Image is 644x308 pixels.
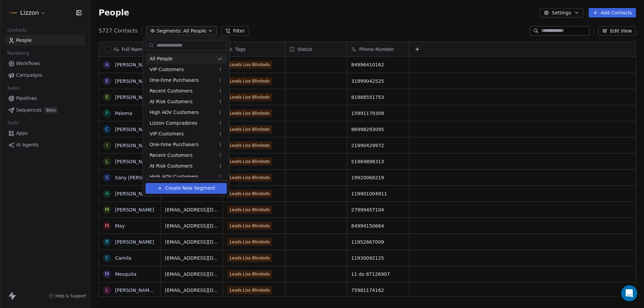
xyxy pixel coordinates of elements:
span: One-time Purchasers [150,77,199,84]
span: One-time Purchasers [150,141,199,148]
span: VIP Customers [150,66,184,73]
span: Recent Customers [150,152,193,159]
span: VIP Customers [150,130,184,137]
span: High AOV Customers [150,173,199,180]
span: High AOV Customers [150,109,199,116]
span: Create New Segment [165,185,215,192]
span: All People [150,55,172,62]
span: At Risk Customers [150,98,193,105]
span: Recent Customers [150,87,193,95]
span: Lizzon Compradores [150,120,197,127]
button: Create New Segment [146,183,227,194]
div: Suggestions [146,53,227,289]
span: At Risk Customers [150,163,193,170]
